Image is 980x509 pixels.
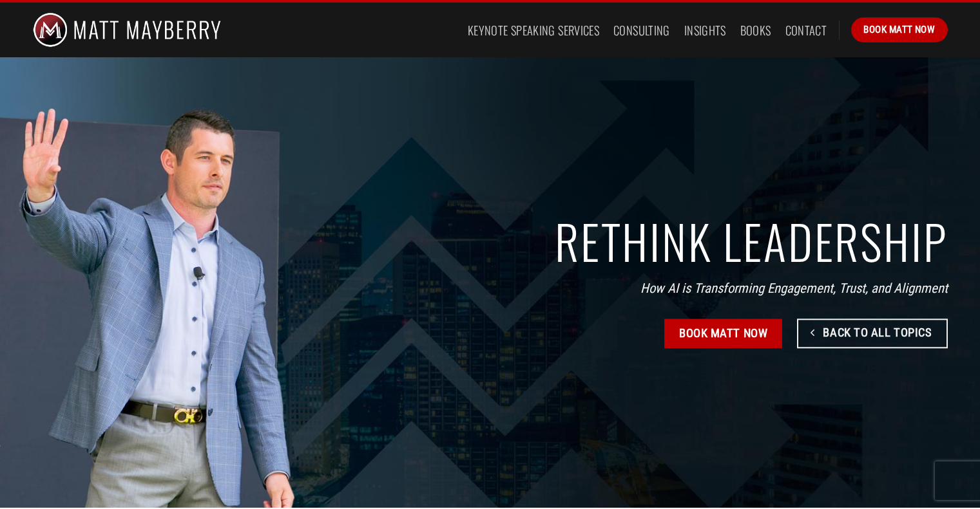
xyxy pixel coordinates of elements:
[740,19,771,42] a: Books
[33,3,222,57] img: Matt Mayberry
[555,207,947,276] strong: rethink leadership
[613,19,670,42] a: Consulting
[684,19,726,42] a: Insights
[797,319,948,348] a: Back To All Topics
[640,281,948,296] em: How AI is Transforming Engagement, Trust, and Alignment
[785,19,827,42] a: Contact
[823,323,932,342] span: Back To All Topics
[664,319,782,348] a: Book Matt Now
[468,19,599,42] a: Keynote Speaking Services
[863,22,935,37] span: Book Matt Now
[851,17,947,42] a: Book Matt Now
[679,324,767,342] span: Book Matt Now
